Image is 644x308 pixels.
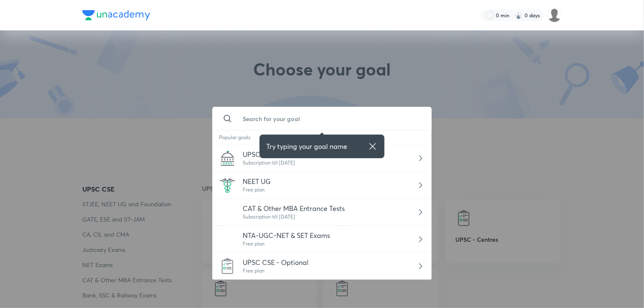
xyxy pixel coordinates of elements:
[266,141,378,151] div: Try typing your goal name
[243,159,295,167] div: Subscription till [DATE]
[243,177,271,186] span: NEET UG
[243,258,308,267] span: UPSC CSE - Optional
[82,10,150,20] img: Company Logo
[243,267,308,275] div: Free plan
[243,213,345,221] div: Subscription till [DATE]
[253,59,391,89] h1: Choose your goal
[243,186,271,194] div: Free plan
[236,107,425,130] input: Search for your goal
[547,8,562,22] img: Rahul Kumar
[514,11,523,19] img: streak
[243,231,330,240] span: NTA-UGC-NET & SET Exams
[243,204,345,213] span: CAT & Other MBA Entrance Tests
[243,240,330,248] div: Free plan
[243,150,290,159] span: UPSC CSE - GS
